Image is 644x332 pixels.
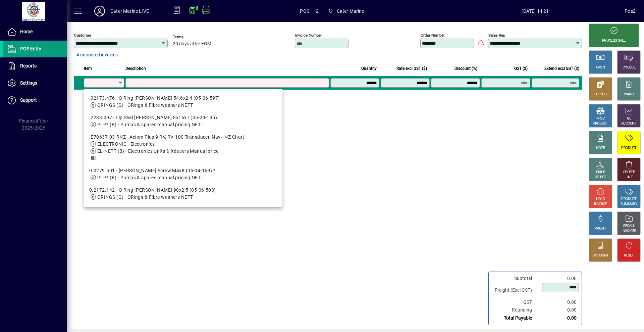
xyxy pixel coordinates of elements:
[173,35,213,39] span: Terms
[20,97,37,103] span: Support
[602,38,626,43] div: PROCESS SALE
[89,95,277,102] div: .02173.476 - O Ring [PERSON_NAME] 54,6x2,4 (05-06-597)
[593,121,608,126] div: PRODUCT
[20,80,37,86] span: Settings
[125,65,146,72] span: Description
[488,33,505,38] mat-label: Sales rep
[84,65,92,72] span: Item
[316,6,319,16] span: 2
[539,314,579,322] td: 0.00
[97,122,204,127] span: PLP* (B) - Pumps & spares manual pricing NETT
[592,253,608,258] div: DISCOUNT
[596,65,605,70] div: CASH
[325,5,367,17] span: Cater Marine
[595,226,606,231] div: PROFIT
[623,170,635,175] div: DELETE
[622,229,636,234] div: INVOICES
[20,63,37,68] span: Reports
[74,33,91,38] mat-label: Customer
[74,49,120,61] button: 4 unposted invoices
[491,306,539,314] td: Rounding
[3,58,67,75] a: Reports
[97,141,155,147] span: ELECTRONIC - Electronics
[596,146,605,151] div: NOTE
[97,175,204,180] span: PLP* (B) - Pumps & spares manual pricing NETT
[89,167,277,174] div: 0.0279.501 - [PERSON_NAME] Screw M4x8 (05-04-163) *
[491,314,539,322] td: Total Payable
[84,111,282,131] mat-option: .2233.007 - Lip Seal Johnson 8x16x7 (05-29-135)
[625,6,636,16] div: Pos2
[491,282,539,298] td: Freight (Excl GST)
[97,148,219,154] span: EL-NETT (B) - Electronics Units & Xducers Manual price
[84,164,282,184] mat-option: 0.0279.501 - Johnson Screw M4x8 (05-04-163) *
[89,134,277,141] div: .E70637-03-RNZ - Axiom Plus 9 RV, RV-100 Transducer, Nav+ NZ Chart
[20,46,41,51] span: POS Entry
[623,224,635,229] div: RECALL
[621,202,637,207] div: SUMMARY
[97,194,193,200] span: ORINGS (G) - ORings & Fibre washers NETT
[626,175,632,180] div: LINE
[89,187,277,194] div: 0.2172.142 - O Ring [PERSON_NAME] 90x2,5 (05-06-503)
[20,29,33,34] span: Home
[539,298,579,306] td: 0.00
[3,23,67,40] a: Home
[539,306,579,314] td: 0.00
[76,51,118,58] span: 4 unposted invoices
[84,203,282,223] mat-option: 0.2230.015 - Johnson V-ring (05-19-503
[596,116,604,121] div: MISC
[539,275,579,282] td: 0.00
[84,184,282,203] mat-option: 0.2172.142 - O Ring Johnson 90x2,5 (05-06-503)
[84,131,282,164] mat-option: .E70637-03-RNZ - Axiom Plus 9 RV, RV-100 Transducer, Nav+ NZ Chart
[596,197,605,202] div: HOLD
[595,175,606,180] div: SELECT
[623,65,635,70] div: CHEQUE
[621,121,637,126] div: ACCOUNT
[337,6,364,16] span: Cater Marine
[454,65,477,72] span: Discount (%)
[544,65,579,72] span: Extend excl GST ($)
[84,92,282,111] mat-option: .02173.476 - O Ring Johnson 54,6x2,4 (05-06-597)
[110,6,149,16] div: Cater Marine LIVE
[491,298,539,306] td: GST
[89,206,277,213] div: 0.2230.015 - [PERSON_NAME] V-ring ([PHONE_NUMBER]
[624,253,634,258] div: RESET
[361,65,377,72] span: Quantity
[97,102,193,108] span: ORINGS (G) - ORings & Fibre washers NETT
[621,146,636,151] div: PRODUCT
[627,116,631,121] div: GL
[596,170,605,175] div: PRICE
[491,275,539,282] td: Subtotal
[514,65,528,72] span: GST ($)
[621,197,636,202] div: PRODUCT
[89,5,110,17] button: Profile
[594,92,607,97] div: EFTPOS
[446,6,625,16] span: [DATE] 14:21
[594,202,606,207] div: INVOICE
[421,33,445,38] mat-label: Order number
[3,92,67,109] a: Support
[300,6,309,16] span: POS
[173,41,211,47] span: 20 days after EOM
[295,33,322,38] mat-label: Invoice number
[623,92,636,97] div: CHARGE
[396,65,427,72] span: Rate excl GST ($)
[89,114,277,121] div: .2233.007 - Lip Seal [PERSON_NAME] 8x16x7 (05-29-135)
[3,75,67,92] a: Settings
